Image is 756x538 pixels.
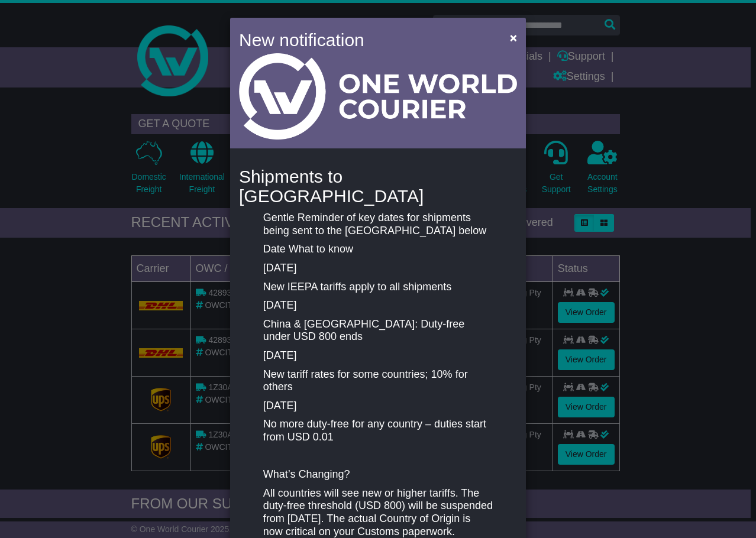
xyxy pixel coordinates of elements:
p: New tariff rates for some countries; 10% for others [263,368,493,394]
span: × [510,31,517,44]
h4: Shipments to [GEOGRAPHIC_DATA] [239,167,517,206]
p: [DATE] [263,299,493,312]
h4: New notification [239,27,493,53]
button: Close [504,25,523,50]
p: Date What to know [263,243,493,256]
p: Gentle Reminder of key dates for shipments being sent to the [GEOGRAPHIC_DATA] below [263,212,493,237]
p: No more duty-free for any country – duties start from USD 0.01 [263,418,493,443]
p: New IEEPA tariffs apply to all shipments [263,281,493,294]
p: What’s Changing? [263,468,493,481]
p: China & [GEOGRAPHIC_DATA]: Duty-free under USD 800 ends [263,318,493,343]
img: Light [239,53,517,140]
p: [DATE] [263,400,493,413]
p: [DATE] [263,349,493,362]
p: [DATE] [263,262,493,275]
p: All countries will see new or higher tariffs. The duty-free threshold (USD 800) will be suspended... [263,487,493,538]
